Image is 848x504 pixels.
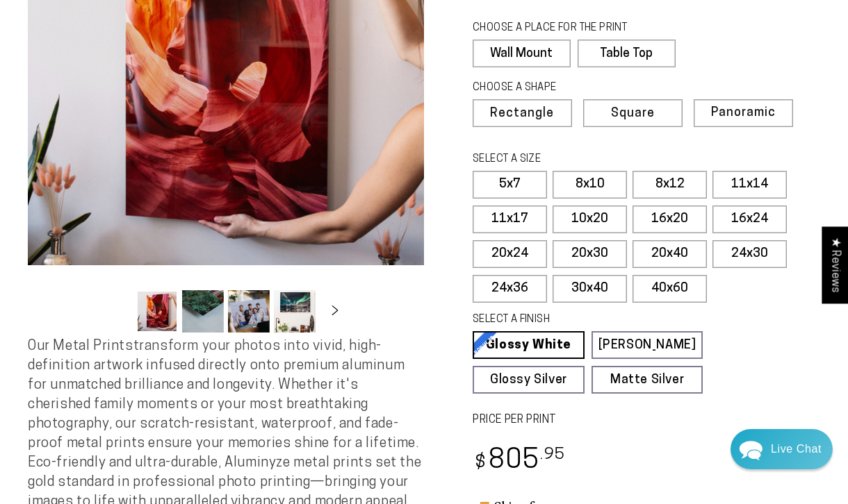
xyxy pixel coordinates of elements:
label: PRICE PER PRINT [473,412,820,428]
div: Click to open Judge.me floating reviews tab [822,226,848,303]
span: Panoramic [711,106,776,119]
label: 5x7 [473,171,547,199]
a: Glossy White [473,331,585,359]
label: 24x30 [712,240,787,268]
label: 20x24 [473,240,547,268]
label: 40x60 [633,275,707,303]
label: 8x12 [633,171,707,199]
label: 20x30 [553,240,627,268]
span: Square [611,108,655,120]
label: 11x17 [473,205,547,233]
button: Slide left [101,296,132,327]
label: 16x24 [712,205,787,233]
span: $ [475,454,487,473]
button: Load image 1 in gallery view [136,290,178,333]
legend: CHOOSE A SHAPE [473,81,664,96]
div: Chat widget toggle [731,429,833,469]
label: 20x40 [633,240,707,268]
legend: CHOOSE A PLACE FOR THE PRINT [473,21,662,36]
label: 11x14 [712,171,787,199]
label: Wall Mount [473,40,571,67]
a: Matte Silver [592,366,703,394]
a: [PERSON_NAME] [592,331,703,359]
label: 8x10 [553,171,627,199]
label: 10x20 [553,205,627,233]
a: Glossy Silver [473,366,585,394]
label: 16x20 [633,205,707,233]
button: Load image 4 in gallery view [274,290,316,333]
legend: SELECT A SIZE [473,152,676,167]
span: Rectangle [490,108,554,120]
bdi: 805 [473,448,565,475]
button: Slide right [320,296,350,327]
label: Table Top [578,40,676,67]
label: 30x40 [553,275,627,303]
button: Load image 2 in gallery view [182,290,224,333]
sup: .95 [540,447,565,463]
button: Load image 3 in gallery view [228,290,270,333]
div: Contact Us Directly [771,429,822,469]
legend: SELECT A FINISH [473,312,676,328]
label: 24x36 [473,275,547,303]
